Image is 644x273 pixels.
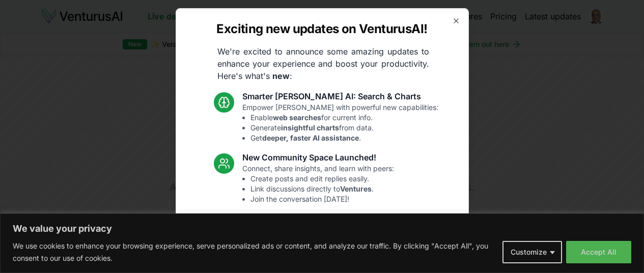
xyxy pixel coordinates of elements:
p: We're excited to announce some amazing updates to enhance your experience and boost your producti... [209,45,437,82]
strong: new [272,71,290,81]
h2: Exciting new updates on VenturusAI! [216,21,427,37]
p: Connect, share insights, and learn with peers: [242,163,394,204]
h3: Dashboard Latest News & Socials [242,212,407,225]
p: Empower [PERSON_NAME] with powerful new capabilities: [242,102,438,143]
li: Link discussions directly to . [250,184,394,194]
h3: Smarter [PERSON_NAME] AI: Search & Charts [242,90,438,102]
li: Join the conversation [DATE]! [250,194,394,204]
li: Access articles. [250,245,407,255]
strong: latest industry news [275,245,346,254]
strong: Ventures [340,184,372,193]
li: Create posts and edit replies easily. [250,174,394,184]
li: Enable for current info. [250,113,438,123]
li: Get . [250,133,438,143]
li: Standardized analysis . [250,235,407,245]
li: See topics. [250,255,407,265]
li: Generate from data. [250,123,438,133]
p: Enjoy a more streamlined, connected experience: [242,225,407,265]
strong: web searches [273,113,321,122]
strong: insightful charts [281,123,339,132]
strong: trending relevant social [263,256,346,264]
strong: introductions [324,235,372,244]
h3: New Community Space Launched! [242,151,394,163]
strong: deeper, faster AI assistance [262,133,359,142]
